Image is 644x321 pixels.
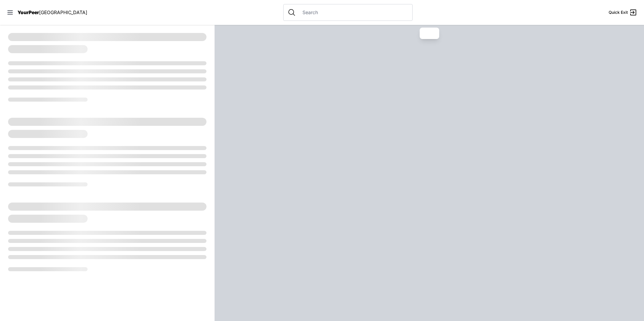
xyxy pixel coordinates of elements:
[18,10,87,14] a: YourPeer[GEOGRAPHIC_DATA]
[609,10,628,15] span: Quick Exit
[609,8,637,16] a: Quick Exit
[298,9,408,16] input: Search
[39,9,87,15] span: [GEOGRAPHIC_DATA]
[18,9,39,15] span: YourPeer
